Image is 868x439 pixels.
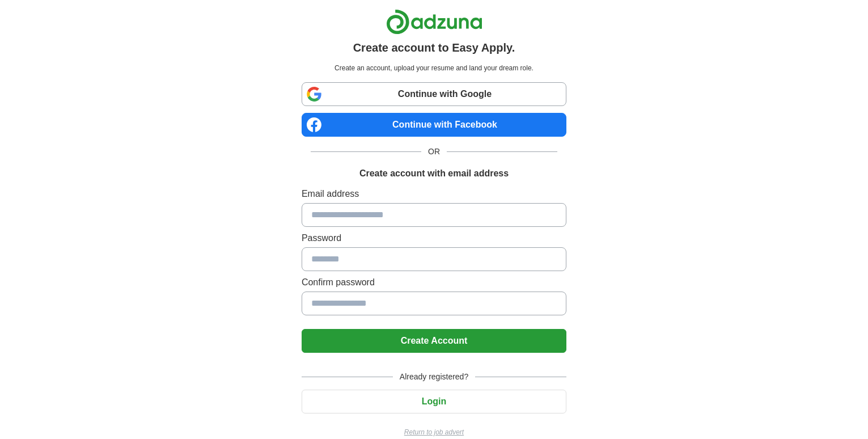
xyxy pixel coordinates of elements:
img: Adzuna logo [386,9,482,35]
label: Confirm password [302,276,566,289]
a: Login [302,396,566,406]
p: Create an account, upload your resume and land your dream role. [304,63,564,73]
button: Create Account [302,329,566,353]
a: Continue with Google [302,82,566,106]
a: Continue with Facebook [302,113,566,137]
h1: Create account with email address [359,167,509,180]
label: Email address [302,187,566,201]
button: Login [302,390,566,413]
span: Already registered? [393,371,475,383]
span: OR [421,146,447,158]
a: Return to job advert [302,427,566,437]
label: Password [302,231,566,245]
h1: Create account to Easy Apply. [353,39,515,56]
